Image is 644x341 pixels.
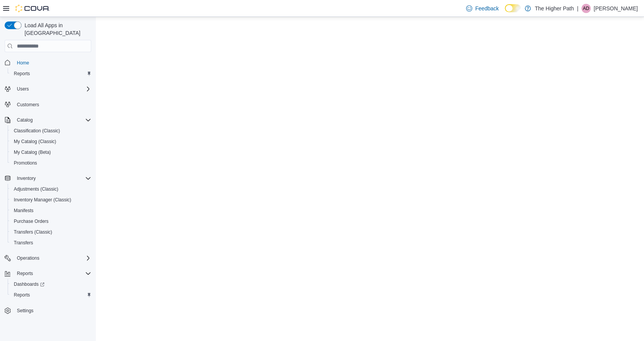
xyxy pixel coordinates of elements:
p: | [577,4,578,13]
button: Operations [2,253,94,264]
a: Home [14,58,32,68]
button: Settings [2,305,94,316]
span: My Catalog (Beta) [11,148,91,157]
span: Promotions [14,160,37,166]
button: Adjustments (Classic) [8,184,94,194]
button: Reports [14,269,36,278]
span: Dashboards [11,280,91,289]
a: Feedback [463,1,502,16]
a: Reports [11,69,33,78]
span: Classification (Classic) [14,128,60,134]
button: Home [2,57,94,68]
span: Operations [14,254,91,263]
span: Customers [14,100,91,109]
button: Transfers (Classic) [8,227,94,237]
span: My Catalog (Classic) [11,137,91,146]
span: Inventory Manager (Classic) [11,195,91,204]
span: Catalog [17,117,33,123]
a: My Catalog (Classic) [11,137,59,146]
a: Settings [14,306,36,315]
span: Users [17,86,29,92]
span: Home [17,60,29,66]
div: Austin Delaye [582,4,591,13]
span: Inventory Manager (Classic) [14,197,71,203]
img: Cova [15,5,50,12]
button: Catalog [2,115,94,125]
span: Inventory [14,174,91,183]
span: Feedback [475,5,499,12]
span: Inventory [17,175,36,181]
span: Classification (Classic) [11,126,91,135]
span: Promotions [11,158,91,168]
a: Dashboards [8,279,94,290]
button: Inventory Manager (Classic) [8,194,94,205]
button: Customers [2,99,94,110]
span: Adjustments (Classic) [11,185,91,194]
span: Transfers (Classic) [14,229,52,235]
span: Customers [17,102,39,108]
span: Settings [17,308,33,314]
a: Manifests [11,206,36,215]
a: Promotions [11,158,40,168]
span: AD [583,4,590,13]
a: Reports [11,290,33,300]
span: Transfers (Classic) [11,227,91,237]
span: Settings [14,306,91,315]
button: My Catalog (Classic) [8,136,94,147]
span: Reports [14,269,91,278]
button: Classification (Classic) [8,125,94,136]
span: Adjustments (Classic) [14,186,58,192]
span: My Catalog (Classic) [14,138,56,145]
a: Purchase Orders [11,217,52,226]
span: Purchase Orders [11,217,91,226]
button: Reports [2,268,94,279]
span: Reports [14,292,30,298]
span: Reports [17,270,33,277]
a: Inventory Manager (Classic) [11,195,74,204]
a: Classification (Classic) [11,126,63,135]
button: Catalog [14,115,36,125]
span: Reports [14,71,30,77]
a: Dashboards [11,280,48,289]
p: The Higher Path [535,4,574,13]
p: [PERSON_NAME] [594,4,638,13]
button: Inventory [2,173,94,184]
button: Reports [8,68,94,79]
button: Users [2,84,94,94]
span: Transfers [14,240,33,246]
button: Manifests [8,205,94,216]
a: Transfers [11,238,36,247]
input: Dark Mode [505,4,521,12]
span: Home [14,58,91,67]
span: Manifests [14,208,33,214]
nav: Complex example [5,54,91,336]
a: Transfers (Classic) [11,227,55,237]
span: Operations [17,255,39,261]
span: Reports [11,69,91,78]
span: My Catalog (Beta) [14,149,51,155]
button: My Catalog (Beta) [8,147,94,158]
button: Inventory [14,174,39,183]
a: My Catalog (Beta) [11,148,54,157]
span: Users [14,84,91,94]
span: Dashboards [14,281,44,287]
a: Adjustments (Classic) [11,185,61,194]
span: Transfers [11,238,91,247]
button: Transfers [8,237,94,248]
span: Reports [11,290,91,300]
span: Catalog [14,115,91,125]
button: Users [14,84,32,94]
button: Operations [14,254,43,263]
button: Promotions [8,158,94,168]
button: Reports [8,290,94,300]
button: Purchase Orders [8,216,94,227]
a: Customers [14,100,42,109]
span: Manifests [11,206,91,215]
span: Purchase Orders [14,218,49,224]
span: Load All Apps in [GEOGRAPHIC_DATA] [21,21,91,37]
